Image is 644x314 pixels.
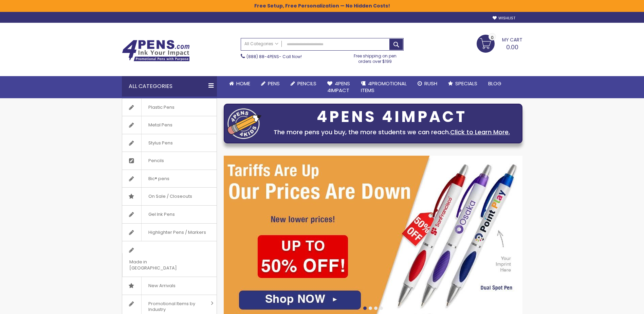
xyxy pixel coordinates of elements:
div: 4PENS 4IMPACT [265,110,519,124]
span: New Arrivals [141,277,182,295]
a: 0.00 0 [477,35,522,52]
a: Pens [256,76,285,91]
a: Metal Pens [122,116,217,134]
a: Blog [483,76,507,91]
a: Stylus Pens [122,134,217,152]
span: Blog [488,80,501,87]
span: Gel Ink Pens [141,206,182,223]
a: New Arrivals [122,277,217,295]
img: four_pen_logo.png [227,108,261,139]
span: Pencils [141,152,171,170]
a: Bic® pens [122,170,217,188]
div: The more pens you buy, the more students we can reach. [265,127,519,137]
a: Highlighter Pens / Markers [122,224,217,241]
a: Wishlist [493,16,515,21]
a: Pencils [285,76,322,91]
span: Bic® pens [141,170,176,188]
span: 4PROMOTIONAL ITEMS [361,80,407,94]
a: Pencils [122,152,217,170]
span: - Call Now! [246,54,302,59]
a: Made in [GEOGRAPHIC_DATA] [122,241,217,277]
a: (888) 88-4PENS [246,54,279,59]
a: 4PROMOTIONALITEMS [355,76,412,98]
a: Home [224,76,256,91]
span: All Categories [244,41,278,47]
a: Click to Learn More. [450,128,510,136]
span: Made in [GEOGRAPHIC_DATA] [122,253,200,277]
a: Rush [412,76,443,91]
span: Plastic Pens [141,99,181,116]
img: 4Pens Custom Pens and Promotional Products [122,40,190,62]
span: Pens [268,80,280,87]
a: Specials [443,76,483,91]
a: On Sale / Closeouts [122,188,217,205]
span: 4Pens 4impact [327,80,350,94]
a: Gel Ink Pens [122,206,217,223]
span: 0 [491,34,494,41]
span: On Sale / Closeouts [141,188,199,205]
span: Highlighter Pens / Markers [141,224,213,241]
div: All Categories [122,76,217,97]
span: Specials [455,80,477,87]
span: Rush [424,80,437,87]
span: Metal Pens [141,116,179,134]
span: Stylus Pens [141,134,180,152]
div: Free shipping on pen orders over $199 [347,51,404,64]
a: Plastic Pens [122,99,217,116]
span: Home [236,80,250,87]
a: All Categories [241,38,282,50]
span: Pencils [297,80,316,87]
span: 0.00 [506,43,518,51]
a: 4Pens4impact [322,76,355,98]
